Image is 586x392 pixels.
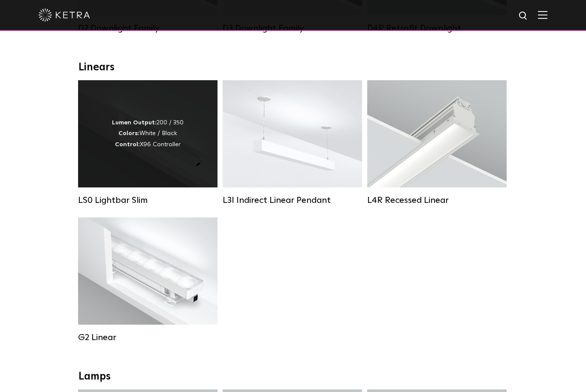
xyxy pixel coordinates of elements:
[78,80,217,205] a: LS0 Lightbar Slim Lumen Output:200 / 350Colors:White / BlackControl:X96 Controller
[112,118,184,150] div: 200 / 350 White / Black X96 Controller
[79,61,507,74] div: Linears
[367,195,507,205] div: L4R Recessed Linear
[223,195,362,205] div: L3I Indirect Linear Pendant
[115,142,140,148] strong: Control:
[39,9,90,21] img: ketra-logo-2019-white
[78,217,217,342] a: G2 Linear Lumen Output:400 / 700 / 1000Colors:WhiteBeam Angles:Flood / [GEOGRAPHIC_DATA] / Narrow...
[78,332,217,343] div: G2 Linear
[538,11,547,19] img: Hamburger%20Nav.svg
[118,130,139,136] strong: Colors:
[112,120,157,126] strong: Lumen Output:
[518,11,529,21] img: search icon
[367,80,507,205] a: L4R Recessed Linear Lumen Output:400 / 600 / 800 / 1000Colors:White / BlackControl:Lutron Clear C...
[223,80,362,205] a: L3I Indirect Linear Pendant Lumen Output:400 / 600 / 800 / 1000Housing Colors:White / BlackContro...
[79,371,507,383] div: Lamps
[78,195,217,205] div: LS0 Lightbar Slim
